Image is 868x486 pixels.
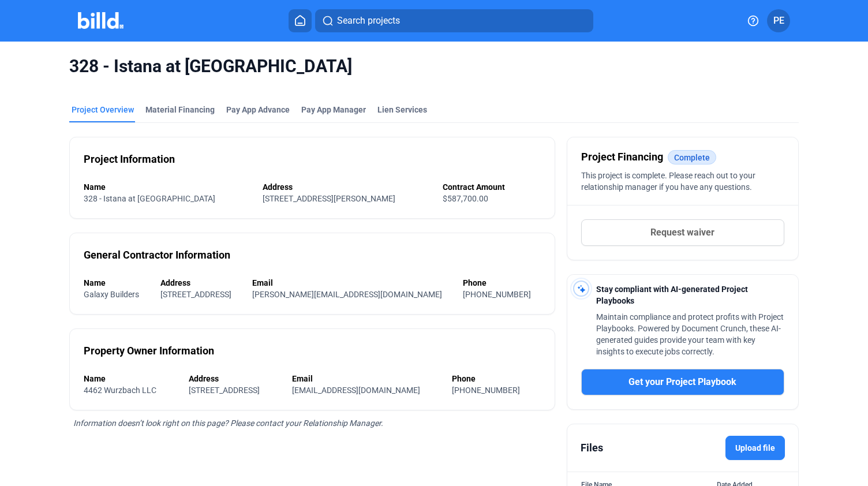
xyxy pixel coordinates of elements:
span: Project Financing [581,149,663,165]
span: Pay App Manager [301,104,366,115]
div: Pay App Advance [226,104,290,115]
mat-chip: Complete [668,150,716,165]
button: Request waiver [581,219,784,246]
span: Request waiver [650,226,714,240]
button: Search projects [315,9,593,32]
span: Galaxy Builders [84,290,139,299]
div: Material Financing [145,104,215,115]
div: Project Information [84,151,175,167]
div: General Contractor Information [84,247,230,263]
span: [EMAIL_ADDRESS][DOMAIN_NAME] [292,386,420,395]
span: PE [773,14,784,28]
span: [STREET_ADDRESS] [189,386,260,395]
button: Get your Project Playbook [581,369,784,395]
span: 328 - Istana at [GEOGRAPHIC_DATA] [69,55,798,77]
div: Name [84,277,148,289]
span: Search projects [337,14,400,28]
div: Name [84,181,251,193]
div: Email [292,373,441,384]
span: 4462 Wurzbach LLC [84,386,156,395]
div: Contract Amount [443,181,541,193]
span: 328 - Istana at [GEOGRAPHIC_DATA] [84,194,215,203]
label: Upload file [725,436,785,460]
span: Maintain compliance and protect profits with Project Playbooks. Powered by Document Crunch, these... [596,312,784,356]
span: Get your Project Playbook [628,375,736,389]
span: [PERSON_NAME][EMAIL_ADDRESS][DOMAIN_NAME] [252,290,442,299]
div: Address [160,277,241,289]
span: Stay compliant with AI-generated Project Playbooks [596,285,748,305]
span: [PHONE_NUMBER] [452,386,520,395]
div: Name [84,373,177,384]
span: $587,700.00 [443,194,488,203]
span: [STREET_ADDRESS] [160,290,231,299]
button: PE [767,9,790,32]
div: Files [581,440,603,456]
div: Lien Services [377,104,427,115]
div: Address [189,373,280,384]
img: Billd Company Logo [78,12,124,29]
div: Project Overview [72,104,134,115]
div: Phone [452,373,541,384]
div: Property Owner Information [84,343,214,359]
span: This project is complete. Please reach out to your relationship manager if you have any questions. [581,171,755,192]
div: Email [252,277,451,289]
span: [STREET_ADDRESS][PERSON_NAME] [263,194,395,203]
div: Address [263,181,431,193]
span: Information doesn’t look right on this page? Please contact your Relationship Manager. [73,418,383,428]
span: [PHONE_NUMBER] [463,290,531,299]
div: Phone [463,277,540,289]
